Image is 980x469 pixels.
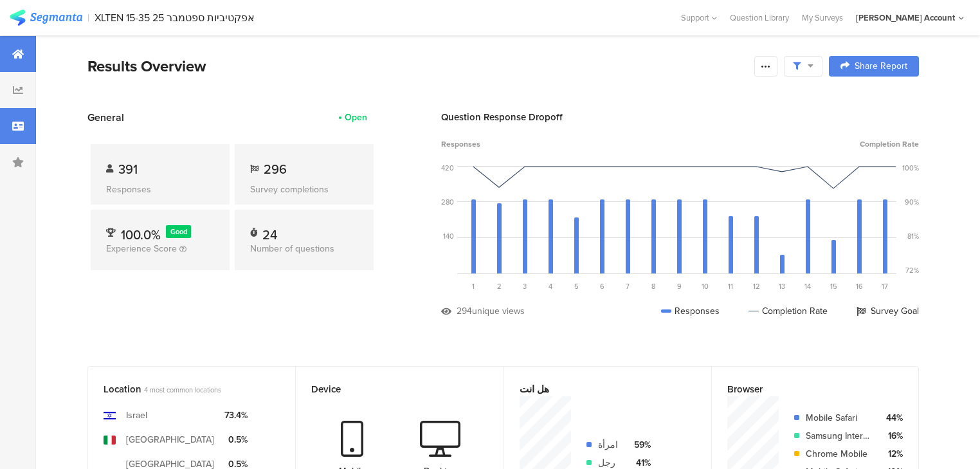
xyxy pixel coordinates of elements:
span: Completion Rate [860,138,919,150]
div: 44% [880,411,903,425]
span: 17 [882,281,888,291]
div: 420 [441,163,454,173]
div: Location [104,382,259,396]
div: Responses [661,304,720,318]
div: 16% [880,429,903,443]
div: 294 [457,304,472,318]
div: 12% [880,447,903,461]
span: 296 [264,160,287,179]
div: Browser [727,382,882,396]
span: 12 [753,281,760,291]
span: 6 [600,281,604,291]
span: 7 [626,281,630,291]
div: هل انت [520,382,675,396]
span: 391 [118,160,138,179]
img: segmanta logo [10,10,82,26]
div: 59% [628,438,651,452]
div: 280 [441,197,454,207]
span: 100.0% [121,225,161,244]
div: Completion Rate [749,304,828,318]
div: امرأة [598,438,618,452]
div: 90% [905,197,919,207]
div: Survey completions [250,183,358,196]
span: 2 [497,281,502,291]
span: 4 most common locations [144,385,221,395]
span: 9 [677,281,682,291]
span: 10 [702,281,709,291]
div: | [87,10,89,25]
span: 16 [856,281,863,291]
span: General [87,110,124,125]
div: [PERSON_NAME] Account [856,12,955,24]
div: 0.5% [224,433,248,446]
div: XLTEN 15-35 אפקטיביות ספטמבר 25 [95,12,255,24]
span: Good [170,226,187,237]
span: 3 [523,281,527,291]
div: Chrome Mobile [806,447,870,461]
span: 11 [728,281,733,291]
span: Responses [441,138,480,150]
span: 14 [804,281,811,291]
div: Device [311,382,466,396]
span: 8 [651,281,655,291]
span: 15 [830,281,837,291]
div: 73.4% [224,409,248,422]
span: Number of questions [250,242,334,255]
div: Israel [126,409,147,422]
div: unique views [472,304,525,318]
span: 1 [472,281,475,291]
div: 100% [902,163,919,173]
span: Share Report [855,62,907,71]
span: 5 [574,281,579,291]
div: Responses [106,183,214,196]
a: Question Library [723,12,795,24]
span: Experience Score [106,242,177,255]
div: 24 [262,225,277,238]
div: Support [681,8,717,28]
div: Survey Goal [857,304,919,318]
div: 72% [905,265,919,275]
div: 140 [443,231,454,241]
div: Open [345,111,367,124]
div: Mobile Safari [806,411,870,425]
div: Question Response Dropoff [441,110,919,124]
a: My Surveys [795,12,849,24]
div: Results Overview [87,55,748,78]
span: 4 [549,281,552,291]
div: Samsung Internet [806,429,870,443]
div: [GEOGRAPHIC_DATA] [126,433,214,446]
div: 81% [907,231,919,241]
span: 13 [779,281,785,291]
